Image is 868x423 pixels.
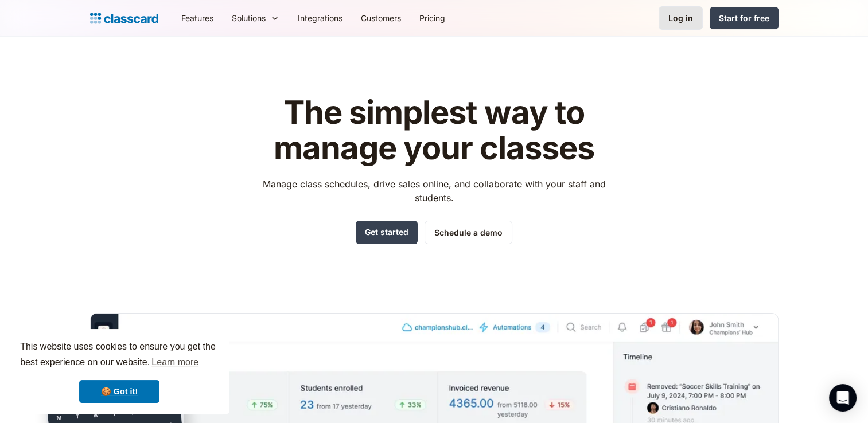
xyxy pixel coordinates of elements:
[410,5,454,31] a: Pricing
[710,7,779,29] a: Start for free
[659,6,703,30] a: Log in
[150,354,200,371] a: learn more about cookies
[352,5,410,31] a: Customers
[172,5,223,31] a: Features
[79,380,159,403] a: dismiss cookie message
[252,95,616,166] h1: The simplest way to manage your classes
[829,384,857,412] div: Open Intercom Messenger
[223,5,289,31] div: Solutions
[356,221,418,244] a: Get started
[289,5,352,31] a: Integrations
[719,12,769,24] div: Start for free
[90,10,158,26] a: home
[425,221,512,244] a: Schedule a demo
[232,12,266,24] div: Solutions
[668,12,693,24] div: Log in
[20,340,219,371] span: This website uses cookies to ensure you get the best experience on our website.
[252,177,616,205] p: Manage class schedules, drive sales online, and collaborate with your staff and students.
[9,329,229,414] div: cookieconsent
